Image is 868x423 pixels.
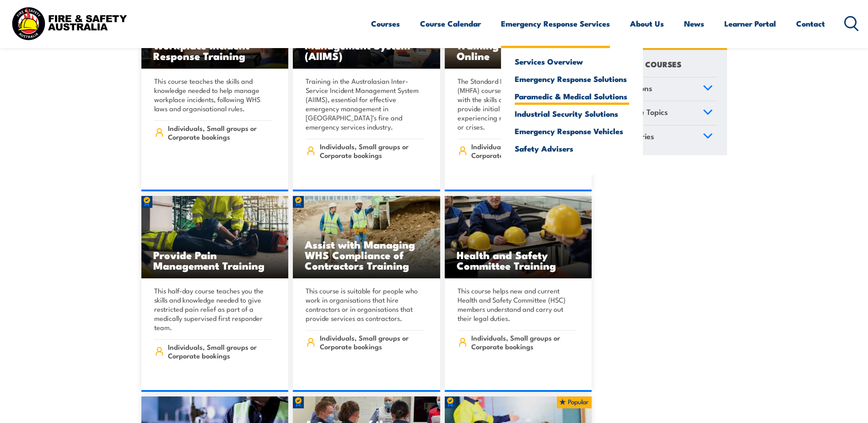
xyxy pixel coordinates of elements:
[154,286,273,332] p: This half-day course teaches you the skills and knowledge needed to give restricted pain relief a...
[796,11,825,36] a: Contact
[471,142,576,159] span: Individuals, Small groups or Corporate bookings
[615,102,717,125] a: Course Topics
[306,76,425,131] p: Training in the Australasian Inter-Service Incident Management System (AIIMS), essential for effe...
[684,11,704,36] a: News
[154,76,273,113] p: This course teaches the skills and knowledge needed to help manage workplace incidents, following...
[515,75,629,83] a: Emergency Response Solutions
[457,249,580,271] h3: Health and Safety Committee Training
[293,196,440,278] a: Assist with Managing WHS Compliance of Contractors Training
[168,124,273,141] span: Individuals, Small groups or Corporate bookings
[515,109,629,118] a: Industrial Security Solutions
[458,76,577,131] p: The Standard Mental Health First Aid (MHFA) course is designed to equip you with the skills and k...
[619,58,681,70] h4: FILTER COURSES
[153,249,277,271] h3: Provide Pain Management Training
[305,239,428,271] h3: Assist with Managing WHS Compliance of Contractors Training
[615,77,717,101] a: Locations
[320,333,425,351] span: Individuals, Small groups or Corporate bookings
[445,196,592,278] img: Health and Safety Committee Training
[724,11,776,36] a: Learner Portal
[458,286,577,323] p: This course helps new and current Health and Safety Committee (HSC) members understand and carry ...
[153,29,277,61] h3: Contribute to Workplace Incident Response Training
[168,342,273,360] span: Individuals, Small groups or Corporate bookings
[320,142,425,159] span: Individuals, Small groups or Corporate bookings
[515,92,629,100] a: Paramedic & Medical Solutions
[630,11,664,36] a: About Us
[371,11,400,36] a: Courses
[515,127,629,135] a: Emergency Response Vehicles
[457,29,580,61] h3: Mental Health First Aid Training (Standard) – Online
[471,333,576,351] span: Individuals, Small groups or Corporate bookings
[420,11,481,36] a: Course Calendar
[293,196,440,278] img: Assist with Managing WHS Compliance of Contractors
[615,125,717,149] a: Industries
[619,106,668,119] span: Course Topics
[515,144,629,152] a: Safety Advisers
[306,286,425,323] p: This course is suitable for people who work in organisations that hire contractors or in organisa...
[305,8,428,61] h3: Course in the Australasian Inter-service Incident Management System (AIIMS)
[501,11,610,36] a: Emergency Response Services
[515,57,629,65] a: Services Overview
[141,196,289,278] img: Provide Pain Management Training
